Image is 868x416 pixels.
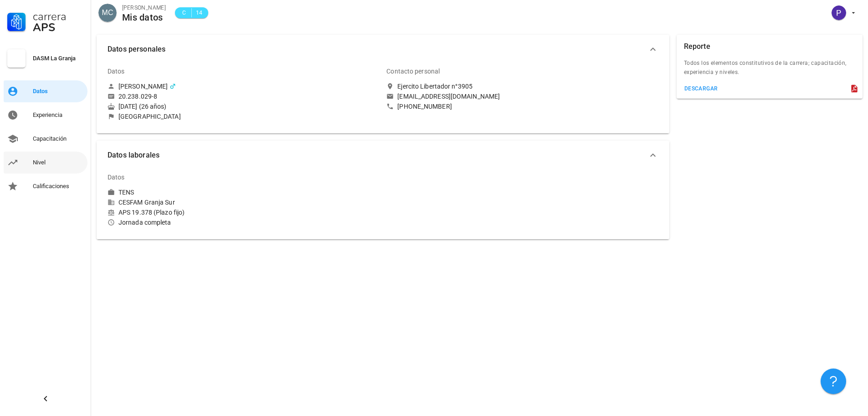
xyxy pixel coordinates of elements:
div: Datos [33,88,84,95]
span: Datos laborales [108,149,647,162]
div: Nivel [33,159,84,166]
div: Ejercito Libertador n°3905 [397,82,473,90]
div: descargar [684,85,718,92]
div: [PERSON_NAME] [118,82,168,90]
span: MC [102,4,113,22]
div: [PERSON_NAME] [122,3,166,12]
div: TENS [118,188,134,196]
a: Datos [4,80,87,102]
a: [PHONE_NUMBER] [386,102,658,111]
span: C [180,8,188,17]
div: DASM La Granja [33,55,84,62]
div: Datos [108,166,125,188]
div: [GEOGRAPHIC_DATA] [118,112,181,121]
span: 14 [195,8,203,17]
div: avatar [98,4,117,22]
div: APS [33,22,84,33]
div: [PHONE_NUMBER] [397,102,452,111]
div: Jornada completa [108,218,379,226]
div: Contacto personal [386,60,440,82]
div: Datos [108,60,125,82]
div: [DATE] (26 años) [108,102,379,111]
div: [EMAIL_ADDRESS][DOMAIN_NAME] [397,92,500,100]
div: CESFAM Granja Sur [108,198,379,206]
div: APS 19.378 (Plazo fijo) [108,208,379,216]
div: Experiencia [33,111,84,119]
a: Capacitación [4,128,87,150]
div: 20.238.029-8 [118,92,157,100]
a: Calificaciones [4,175,87,197]
a: Nivel [4,152,87,174]
div: Calificaciones [33,183,84,190]
button: Datos laborales [97,141,669,170]
span: Datos personales [108,43,647,56]
div: Reporte [684,35,710,58]
div: Todos los elementos constitutivos de la carrera; capacitación, experiencia y niveles. [677,58,863,82]
button: Datos personales [97,35,669,64]
a: Ejercito Libertador n°3905 [386,82,658,90]
a: [EMAIL_ADDRESS][DOMAIN_NAME] [386,92,658,100]
div: Carrera [33,11,84,22]
div: Capacitación [33,135,84,142]
a: Experiencia [4,104,87,126]
div: avatar [832,5,846,20]
div: Mis datos [122,12,166,22]
button: descargar [680,82,722,95]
